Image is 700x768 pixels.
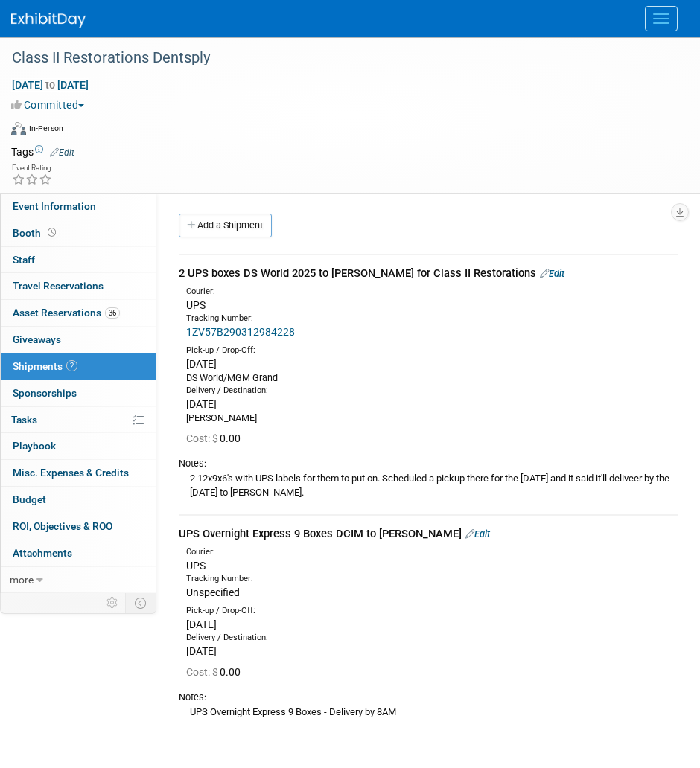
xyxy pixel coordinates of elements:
[186,605,678,617] div: Pick-up / Drop-Off:
[11,97,90,112] button: Committed
[1,540,156,566] a: Attachments
[186,385,678,397] div: Delivery / Destination:
[13,360,77,372] span: Shipments
[13,520,112,532] span: ROI, Objectives & ROO
[179,214,272,237] a: Add a Shipment
[66,360,77,371] span: 2
[186,432,246,444] span: 0.00
[186,298,678,313] div: UPS
[1,327,156,353] a: Giveaways
[1,353,156,380] a: Shipments2
[186,586,240,598] span: Unspecified
[13,493,46,505] span: Budget
[1,380,156,406] a: Sponsorships
[186,644,678,659] div: [DATE]
[645,6,678,31] button: Menu
[1,193,156,220] a: Event Information
[186,412,678,425] div: [PERSON_NAME]
[13,547,72,559] span: Attachments
[28,123,63,134] div: In-Person
[11,120,681,142] div: Event Format
[1,247,156,273] a: Staff
[186,326,295,338] a: 1ZV57B290312984228
[1,513,156,540] a: ROI, Objectives & ROO
[179,691,678,704] div: Notes:
[186,371,678,385] div: DS World/MGM Grand
[186,573,678,585] div: Tracking Number:
[1,433,156,459] a: Playbook
[1,460,156,486] a: Misc. Expenses & Credits
[186,617,678,632] div: [DATE]
[1,220,156,246] a: Booth
[179,526,678,542] div: UPS Overnight Express 9 Boxes DCIM to [PERSON_NAME]
[11,122,26,134] img: Format-Inperson.png
[1,567,156,593] a: more
[179,704,678,720] div: UPS Overnight Express 9 Boxes - Delivery by 8AM
[10,574,34,586] span: more
[1,487,156,513] a: Budget
[13,440,56,452] span: Playbook
[186,666,246,678] span: 0.00
[105,307,120,319] span: 36
[179,457,678,470] div: Notes:
[186,666,220,678] span: Cost: $
[1,300,156,326] a: Asset Reservations36
[465,528,490,540] a: Edit
[13,200,96,212] span: Event Information
[179,470,678,499] div: 2 12x9x6's with UPS labels for them to put on. Scheduled a pickup there for the [DATE] and it sai...
[186,397,678,412] div: [DATE]
[50,147,74,158] a: Edit
[186,286,678,298] div: Courier:
[1,273,156,299] a: Travel Reservations
[1,407,156,433] a: Tasks
[11,144,74,159] td: Tags
[13,467,129,479] span: Misc. Expenses & Credits
[13,307,120,319] span: Asset Reservations
[13,280,104,292] span: Travel Reservations
[11,78,89,92] span: [DATE] [DATE]
[126,593,156,612] td: Toggle Event Tabs
[7,45,670,71] div: Class II Restorations Dentsply
[12,164,52,172] div: Event Rating
[45,227,59,238] span: Booth not reserved yet
[13,333,61,345] span: Giveaways
[186,313,678,324] div: Tracking Number:
[186,546,678,558] div: Courier:
[540,268,564,279] a: Edit
[13,227,59,239] span: Booth
[11,13,86,28] img: ExhibitDay
[43,79,57,91] span: to
[186,558,678,573] div: UPS
[100,593,126,612] td: Personalize Event Tab Strip
[186,356,678,371] div: [DATE]
[186,345,678,356] div: Pick-up / Drop-Off:
[186,632,678,644] div: Delivery / Destination:
[13,254,35,266] span: Staff
[13,387,77,399] span: Sponsorships
[179,266,678,281] div: 2 UPS boxes DS World 2025 to [PERSON_NAME] for Class II Restorations
[186,432,220,444] span: Cost: $
[11,414,37,426] span: Tasks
